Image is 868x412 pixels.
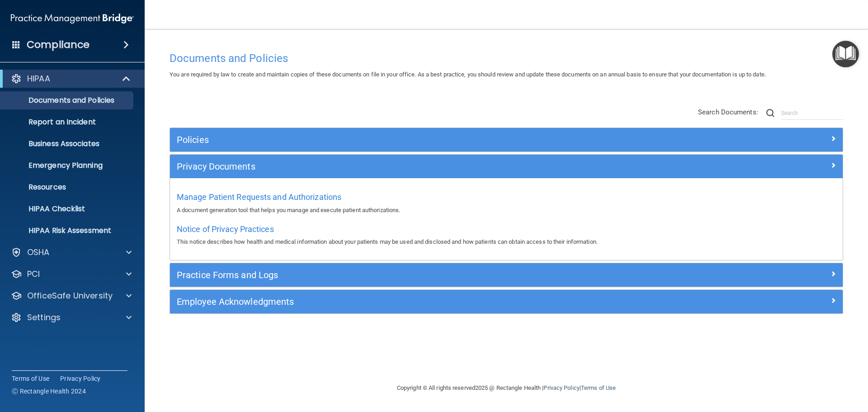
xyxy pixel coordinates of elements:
a: Privacy Policy [60,374,101,383]
h5: Employee Acknowledgments [177,297,668,307]
a: Employee Acknowledgments [177,294,836,309]
a: Privacy Policy [543,384,579,391]
button: Open Resource Center [832,41,859,67]
p: HIPAA Risk Assessment [6,226,129,235]
p: OSHA [27,247,50,258]
p: Business Associates [6,139,129,148]
a: PCI [11,269,132,279]
h4: Documents and Policies [170,52,843,64]
input: Search [781,106,843,120]
img: ic-search.3b580494.png [766,109,774,117]
p: A document generation tool that helps you manage and execute patient authorizations. [177,205,836,216]
a: OfficeSafe University [11,290,132,301]
p: Emergency Planning [6,161,129,170]
p: HIPAA [27,73,50,84]
p: Settings [27,312,61,323]
p: PCI [27,269,40,279]
img: PMB logo [11,9,134,28]
h5: Practice Forms and Logs [177,270,668,280]
span: Search Documents: [698,108,758,116]
h5: Policies [177,135,668,145]
span: You are required by law to create and maintain copies of these documents on file in your office. ... [170,71,766,78]
p: Resources [6,183,129,192]
a: Terms of Use [581,384,616,391]
a: HIPAA [11,73,131,84]
a: Practice Forms and Logs [177,268,836,282]
a: Settings [11,312,132,323]
p: This notice describes how health and medical information about your patients may be used and disc... [177,237,836,247]
a: OSHA [11,247,132,258]
span: Notice of Privacy Practices [177,224,274,234]
p: Documents and Policies [6,96,129,105]
p: OfficeSafe University [27,290,113,301]
p: HIPAA Checklist [6,204,129,213]
a: Terms of Use [12,374,49,383]
h5: Privacy Documents [177,161,668,171]
span: Manage Patient Requests and Authorizations [177,192,341,202]
h4: Compliance [27,38,90,51]
a: Policies [177,133,836,147]
a: Manage Patient Requests and Authorizations [177,194,341,201]
p: Report an Incident [6,118,129,127]
span: Ⓒ Rectangle Health 2024 [12,387,86,396]
a: Privacy Documents [177,159,836,174]
div: Copyright © All rights reserved 2025 @ Rectangle Health | | [341,374,671,403]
